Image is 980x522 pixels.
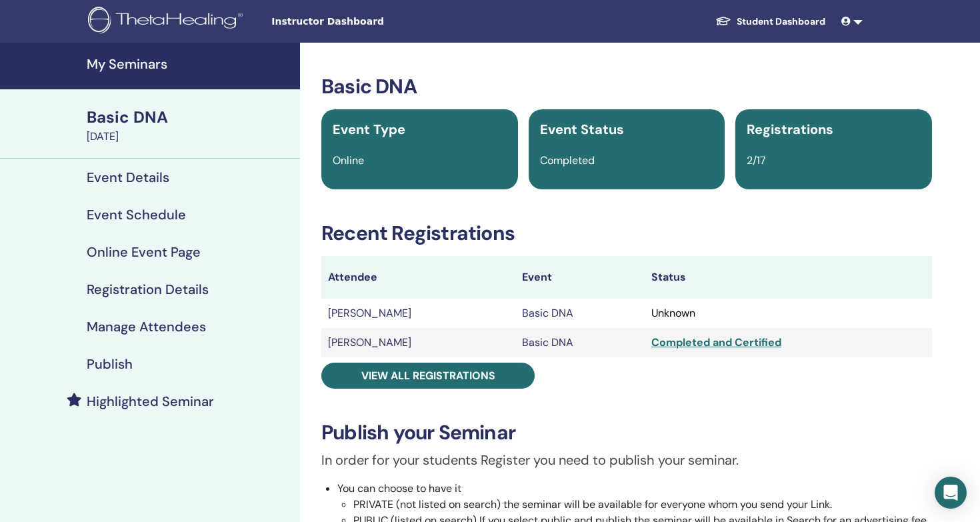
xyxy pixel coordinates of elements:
span: Instructor Dashboard [271,15,471,29]
img: logo.png [88,7,247,37]
td: Basic DNA [515,299,645,328]
div: Completed and Certified [651,335,925,351]
span: Completed [540,153,595,167]
h3: Basic DNA [321,75,932,99]
h4: Online Event Page [87,244,201,260]
h3: Recent Registrations [321,221,932,245]
div: Unknown [651,305,925,321]
span: Registrations [747,121,833,138]
div: [DATE] [87,129,292,145]
a: Student Dashboard [705,9,836,34]
h4: Event Schedule [87,207,186,223]
span: Event Type [333,121,405,138]
span: Event Status [540,121,624,138]
li: PRIVATE (not listed on search) the seminar will be available for everyone whom you send your Link. [353,497,932,513]
td: [PERSON_NAME] [321,299,515,328]
h4: Event Details [87,169,169,185]
h4: Manage Attendees [87,319,206,335]
h4: Highlighted Seminar [87,393,214,409]
div: Basic DNA [87,106,292,129]
h4: My Seminars [87,56,292,72]
th: Attendee [321,256,515,299]
span: 2/17 [747,153,766,167]
h4: Publish [87,356,133,372]
a: View all registrations [321,363,535,389]
td: Basic DNA [515,328,645,357]
td: [PERSON_NAME] [321,328,515,357]
th: Status [645,256,932,299]
span: View all registrations [361,369,495,383]
h4: Registration Details [87,281,209,297]
p: In order for your students Register you need to publish your seminar. [321,450,932,470]
a: Basic DNA[DATE] [79,106,300,145]
span: Online [333,153,364,167]
img: graduation-cap-white.svg [715,15,731,27]
div: Open Intercom Messenger [935,477,967,509]
th: Event [515,256,645,299]
h3: Publish your Seminar [321,421,932,445]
